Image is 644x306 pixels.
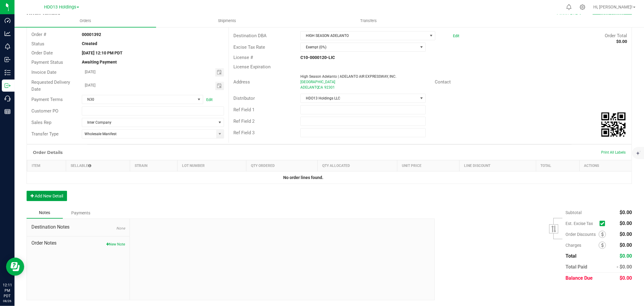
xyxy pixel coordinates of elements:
[106,242,125,247] button: New Note
[27,160,66,171] th: Item
[82,60,117,64] strong: Awaiting Payment
[31,80,70,92] span: Requested Delivery Date
[178,160,246,171] th: Lot Number
[620,231,632,237] span: $0.00
[31,131,59,137] span: Transfer Type
[246,160,317,171] th: Qty Ordered
[300,85,319,90] span: ADELANTO
[82,118,216,127] span: Inter Company
[397,160,460,171] th: Unit Price
[620,275,632,281] span: $0.00
[566,264,587,270] span: Total Paid
[233,130,255,135] span: Ref Field 3
[31,50,53,56] span: Order Date
[593,5,633,9] span: Hi, [PERSON_NAME]!
[5,18,11,24] inline-svg: Dashboard
[301,94,418,103] span: HDO13 Holdings LLC
[33,150,62,155] h1: Order Details
[453,34,459,38] a: Edit
[82,32,101,37] strong: 00001392
[318,85,323,90] span: CA
[5,31,11,37] inline-svg: Analytics
[601,150,626,155] span: Print All Labels
[116,226,125,230] span: None
[130,160,178,171] th: Strain
[210,18,244,24] span: Shipments
[435,79,451,85] span: Contact
[352,18,385,24] span: Transfers
[579,160,632,171] th: Actions
[215,68,224,76] span: Toggle calendar
[156,15,298,27] a: Shipments
[566,210,582,215] span: Subtotal
[566,232,599,237] span: Order Discounts
[616,39,627,44] strong: $0.00
[31,41,44,47] span: Status
[233,33,267,38] span: Destination DBA
[605,33,627,38] span: Order Total
[31,97,63,102] span: Payment Terms
[44,5,76,10] span: HDO13 Holdings
[566,243,599,248] span: Charges
[600,220,608,228] span: Calculate excise tax
[72,18,99,24] span: Orders
[620,220,632,226] span: $0.00
[31,32,46,37] span: Order #
[620,210,632,215] span: $0.00
[620,253,632,259] span: $0.00
[233,44,265,50] span: Excise Tax Rate
[82,41,97,46] strong: Created
[66,160,130,171] th: Sellable
[3,299,12,303] p: 08/26
[82,50,123,55] strong: [DATE] 12:10 PM PDT
[31,120,51,125] span: Sales Rep
[31,239,125,247] span: Order Notes
[206,97,213,102] a: Edit
[5,96,11,102] inline-svg: Call Center
[536,160,579,171] th: Total
[82,95,195,104] span: N30
[300,74,396,79] span: High Season Adelanto | ADELANTO AIR EXPRESSWAY, INC.
[233,55,253,60] span: License #
[233,79,250,85] span: Address
[5,70,11,76] inline-svg: Inventory
[233,96,255,101] span: Distributor
[300,80,335,84] span: [GEOGRAPHIC_DATA]
[233,119,255,124] span: Ref Field 2
[324,85,335,90] span: 92301
[579,4,586,10] div: Manage settings
[5,109,11,115] inline-svg: Reports
[318,160,397,171] th: Qty Allocated
[617,264,632,270] span: - $0.00
[566,221,597,226] span: Est. Excise Tax
[566,275,593,281] span: Balance Due
[233,107,255,112] span: Ref Field 1
[233,64,271,70] span: License Expiration
[5,57,11,63] inline-svg: Inbound
[27,191,67,201] button: Add New Detail
[31,60,63,65] span: Payment Status
[601,112,626,137] qrcode: 00001392
[31,108,58,114] span: Customer PO
[215,82,224,90] span: Toggle calendar
[6,258,24,276] iframe: Resource center
[27,207,63,219] div: Notes
[298,15,439,27] a: Transfers
[3,282,12,299] p: 12:11 PM PDT
[601,112,626,137] img: Scan me!
[460,160,536,171] th: Line Discount
[5,44,11,50] inline-svg: Monitoring
[5,83,11,89] inline-svg: Outbound
[31,70,56,75] span: Invoice Date
[14,15,156,27] a: Orders
[300,55,335,60] strong: C10-0000120-LIC
[301,31,428,40] span: HIGH SEASON ADELANTO
[31,223,125,231] span: Destination Notes
[283,175,323,180] strong: No order lines found.
[63,207,99,218] div: Payments
[620,242,632,248] span: $0.00
[566,253,576,259] span: Total
[301,43,418,51] span: Exempt (0%)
